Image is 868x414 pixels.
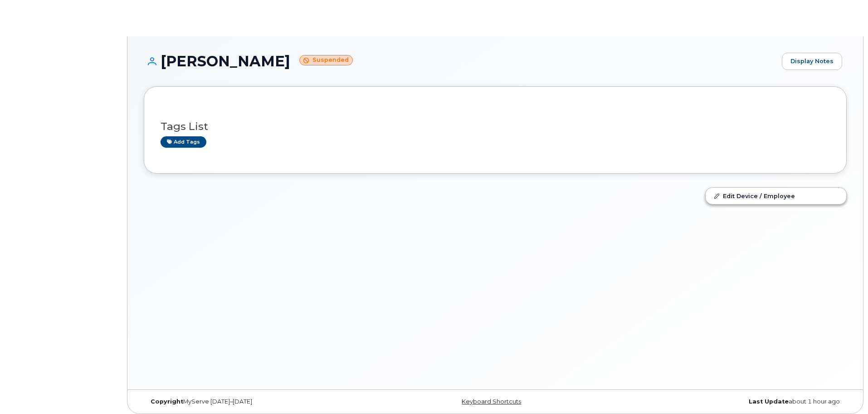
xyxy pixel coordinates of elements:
a: Edit Device / Employee [706,188,846,204]
a: Add tags [161,136,206,148]
strong: Last Update [749,398,789,405]
div: MyServe [DATE]–[DATE] [144,398,378,405]
h3: Tags List [161,121,830,132]
small: Suspended [299,55,353,65]
strong: Copyright [151,398,183,405]
h1: [PERSON_NAME] [144,53,777,69]
a: Keyboard Shortcuts [462,398,521,405]
a: Display Notes [782,53,842,70]
div: about 1 hour ago [612,398,847,405]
